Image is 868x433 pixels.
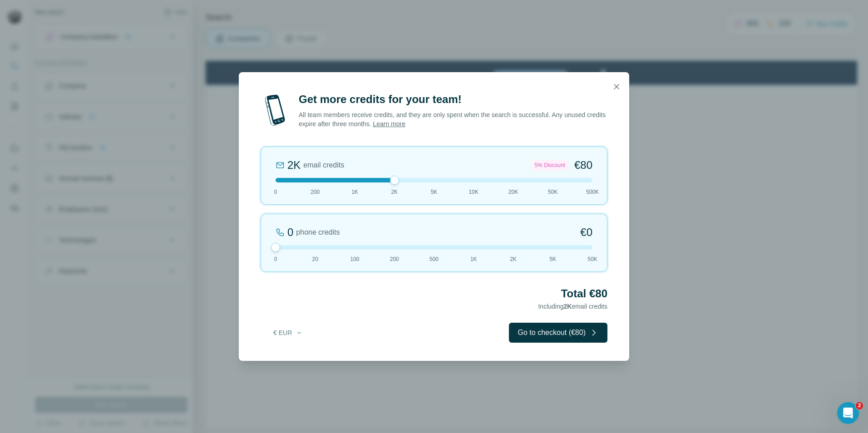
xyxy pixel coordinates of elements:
span: 2K [564,303,572,310]
div: Watch our October Product update [262,2,387,22]
span: email credits [303,160,344,171]
span: 50K [548,188,557,196]
div: 2K [287,158,301,172]
span: 2K [391,188,398,196]
h2: Total €80 [261,286,607,301]
img: mobile-phone [261,92,290,128]
span: 20K [508,188,518,196]
span: 100 [350,255,359,263]
iframe: Intercom live chat [837,402,859,424]
span: 5K [549,255,556,263]
span: Including email credits [538,303,607,310]
button: € EUR [267,325,309,341]
button: Go to checkout (€80) [509,323,607,343]
span: 2 [856,402,863,409]
span: 500 [429,255,439,263]
span: 20 [312,255,318,263]
span: 2K [510,255,517,263]
span: 0 [274,188,277,196]
span: 5K [431,188,438,196]
span: 1K [351,188,358,196]
div: 5% Discount [532,160,568,171]
span: 0 [274,255,277,263]
span: 500K [586,188,599,196]
span: €0 [580,225,592,240]
a: Learn more [373,120,405,128]
span: phone credits [296,227,340,238]
span: 50K [587,255,597,263]
span: €80 [574,158,592,172]
div: 0 [287,225,293,240]
span: 200 [311,188,320,196]
p: All team members receive credits, and they are only spent when the search is successful. Any unus... [299,110,607,128]
span: 200 [390,255,399,263]
span: 10K [469,188,478,196]
span: 1K [470,255,477,263]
